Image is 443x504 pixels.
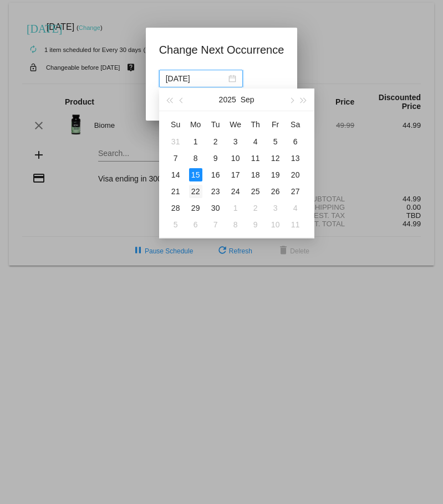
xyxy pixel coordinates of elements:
[249,218,262,231] div: 9
[166,183,186,200] td: 9/21/2025
[186,167,206,183] td: 9/15/2025
[206,183,226,200] td: 9/23/2025
[186,150,206,167] td: 9/8/2025
[226,200,246,216] td: 10/1/2025
[266,200,286,216] td: 10/3/2025
[269,185,282,198] div: 26
[249,135,262,148] div: 4
[286,183,305,200] td: 9/27/2025
[166,150,186,167] td: 9/7/2025
[176,89,188,111] button: Previous month (PageUp)
[206,150,226,167] td: 9/9/2025
[269,201,282,215] div: 3
[226,216,246,233] td: 10/8/2025
[229,185,242,198] div: 24
[249,168,262,181] div: 18
[209,152,222,165] div: 9
[286,167,305,183] td: 9/20/2025
[164,89,176,111] button: Last year (Control + left)
[186,183,206,200] td: 9/22/2025
[159,41,284,59] h1: Change Next Occurrence
[209,135,222,148] div: 2
[246,216,266,233] td: 10/9/2025
[206,167,226,183] td: 9/16/2025
[269,168,282,181] div: 19
[229,135,242,148] div: 3
[169,152,182,165] div: 7
[206,216,226,233] td: 10/7/2025
[186,116,206,133] th: Mon
[229,218,242,231] div: 8
[289,135,302,148] div: 6
[186,133,206,150] td: 9/1/2025
[166,216,186,233] td: 10/5/2025
[169,135,182,148] div: 31
[246,116,266,133] th: Thu
[289,152,302,165] div: 13
[226,116,246,133] th: Wed
[226,133,246,150] td: 9/3/2025
[206,116,226,133] th: Tue
[169,201,182,215] div: 28
[166,116,186,133] th: Sun
[209,168,222,181] div: 16
[169,218,182,231] div: 5
[269,218,282,231] div: 10
[209,201,222,215] div: 30
[206,133,226,150] td: 9/2/2025
[186,216,206,233] td: 10/6/2025
[266,183,286,200] td: 9/26/2025
[229,168,242,181] div: 17
[266,133,286,150] td: 9/5/2025
[286,216,305,233] td: 10/11/2025
[229,152,242,165] div: 10
[289,218,302,231] div: 11
[246,150,266,167] td: 9/11/2025
[289,168,302,181] div: 20
[289,185,302,198] div: 27
[219,89,236,111] button: 2025
[186,200,206,216] td: 9/29/2025
[285,89,297,111] button: Next month (PageDown)
[206,200,226,216] td: 9/30/2025
[269,152,282,165] div: 12
[249,185,262,198] div: 25
[166,133,186,150] td: 8/31/2025
[189,218,202,231] div: 6
[286,200,305,216] td: 10/4/2025
[286,150,305,167] td: 9/13/2025
[209,185,222,198] div: 23
[289,201,302,215] div: 4
[189,201,202,215] div: 29
[226,183,246,200] td: 9/24/2025
[286,133,305,150] td: 9/6/2025
[189,168,202,181] div: 15
[286,116,305,133] th: Sat
[249,152,262,165] div: 11
[266,216,286,233] td: 10/10/2025
[246,183,266,200] td: 9/25/2025
[226,150,246,167] td: 9/10/2025
[246,133,266,150] td: 9/4/2025
[169,168,182,181] div: 14
[226,167,246,183] td: 9/17/2025
[246,167,266,183] td: 9/18/2025
[166,200,186,216] td: 9/28/2025
[229,201,242,215] div: 1
[189,152,202,165] div: 8
[189,185,202,198] div: 22
[241,89,254,111] button: Sep
[209,218,222,231] div: 7
[297,89,309,111] button: Next year (Control + right)
[269,135,282,148] div: 5
[189,135,202,148] div: 1
[166,72,226,85] input: Select date
[169,185,182,198] div: 21
[166,167,186,183] td: 9/14/2025
[249,201,262,215] div: 2
[266,167,286,183] td: 9/19/2025
[266,116,286,133] th: Fri
[266,150,286,167] td: 9/12/2025
[246,200,266,216] td: 10/2/2025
